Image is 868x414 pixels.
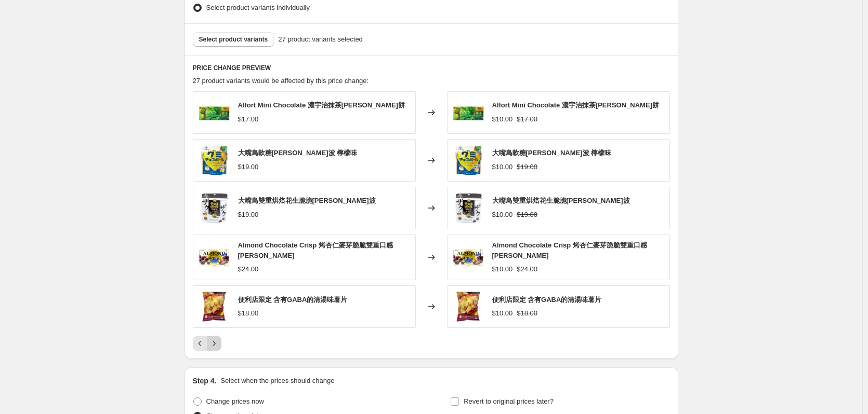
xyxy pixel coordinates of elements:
img: 4902888270345_4075f20d-81dc-417d-bcbc-6f285a1e9e37_80x.jpg [199,192,230,224]
div: $10.00 [492,114,513,125]
button: Select product variants [193,32,274,47]
img: 4901360360963_66c1e330-1fb4-49d9-ada7-f8ab2b223ace_80x.jpg [199,97,230,128]
img: 4902888270369_88c9da5f-dfe0-4900-a1a4-98a6233ad4a2_80x.jpg [199,145,230,176]
span: 大嘴鳥雙重烘焙花生脆脆[PERSON_NAME]波 [492,197,630,204]
img: 4902888270345_4075f20d-81dc-417d-bcbc-6f285a1e9e37_80x.jpg [453,192,484,224]
div: $17.00 [238,114,259,125]
span: 大嘴鳥軟糖[PERSON_NAME]波 檸檬味 [238,149,358,157]
img: 4903084174512_82bc08d7-b2ee-40ee-bc68-f9b85e570d62_80x.jpg [199,291,230,322]
div: $19.00 [238,162,259,172]
span: Almond Chocolate Crisp 烤杏仁麥芽脆脆雙重口感[PERSON_NAME] [492,241,647,259]
div: $10.00 [492,162,513,172]
span: 大嘴鳥軟糖[PERSON_NAME]波 檸檬味 [492,149,612,157]
div: $10.00 [492,210,513,220]
span: 便利店限定 含有GABA的清湯味薯片 [492,296,602,303]
img: 4901360360963_66c1e330-1fb4-49d9-ada7-f8ab2b223ace_80x.jpg [453,97,484,128]
span: Alfort Mini Chocolate 濃宇治抹茶[PERSON_NAME]餅 [238,101,405,109]
span: Select product variants individually [206,4,310,11]
span: 27 product variants would be affected by this price change: [193,77,369,85]
img: 4903084174512_82bc08d7-b2ee-40ee-bc68-f9b85e570d62_80x.jpg [453,291,484,322]
span: 大嘴鳥雙重烘焙花生脆脆[PERSON_NAME]波 [238,197,376,204]
strike: $19.00 [517,210,537,220]
img: 4902888270369_88c9da5f-dfe0-4900-a1a4-98a6233ad4a2_80x.jpg [453,145,484,176]
span: Select product variants [199,35,268,44]
span: 便利店限定 含有GABA的清湯味薯片 [238,296,348,303]
button: Previous [193,336,207,351]
h6: PRICE CHANGE PREVIEW [193,64,670,72]
div: $10.00 [492,264,513,274]
strike: $24.00 [517,264,537,274]
img: 4903333261963_150fdd34-035a-4e50-847f-94a388a02bbb_80x.jpg [199,242,230,273]
span: Revert to original prices later? [464,397,554,405]
div: $19.00 [238,210,259,220]
span: 27 product variants selected [278,34,363,45]
span: Almond Chocolate Crisp 烤杏仁麥芽脆脆雙重口感[PERSON_NAME] [238,241,393,259]
button: Next [207,336,221,351]
span: Change prices now [206,397,264,405]
img: 4903333261963_150fdd34-035a-4e50-847f-94a388a02bbb_80x.jpg [453,242,484,273]
span: Alfort Mini Chocolate 濃宇治抹茶[PERSON_NAME]餅 [492,101,659,109]
div: $18.00 [238,308,259,319]
strike: $17.00 [517,114,537,125]
div: $10.00 [492,308,513,319]
h2: Step 4. [193,376,217,386]
div: $24.00 [238,264,259,274]
nav: Pagination [193,336,221,351]
strike: $19.00 [517,162,537,172]
p: Select when the prices should change [220,376,334,386]
strike: $18.00 [517,308,537,319]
